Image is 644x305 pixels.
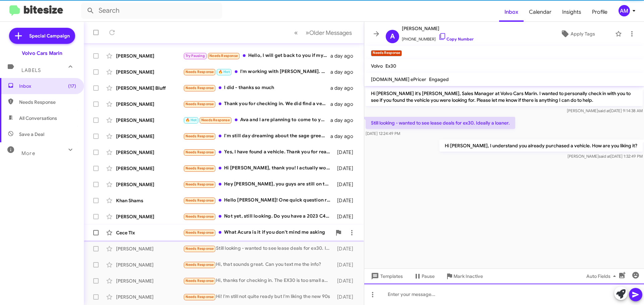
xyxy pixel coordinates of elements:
[330,133,359,140] div: a day ago
[116,165,183,172] div: [PERSON_NAME]
[294,28,298,37] span: «
[116,101,183,107] div: [PERSON_NAME]
[302,26,356,40] button: Next
[185,86,214,90] span: Needs Response
[116,197,183,204] div: Khan Shams
[587,2,613,22] a: Profile
[543,28,612,40] button: Apply Tags
[499,2,524,22] a: Inbox
[183,164,334,172] div: Hi [PERSON_NAME], thank you! I actually would appreciate some help. I love the car we drove and a...
[567,108,643,113] span: [PERSON_NAME] [DATE] 9:14:38 AM
[29,32,70,39] span: Special Campaign
[185,262,214,267] span: Needs Response
[183,197,334,204] div: Hello [PERSON_NAME]! One quick question regarding Volvo A-plan rules. Is Volvo CPO xc90 eligible ...
[571,28,595,40] span: Apply Tags
[429,76,449,82] span: Engaged
[334,261,359,268] div: [DATE]
[185,230,214,235] span: Needs Response
[183,100,330,108] div: Thank you for checking in. We did find a vehicle.
[334,278,359,284] div: [DATE]
[334,149,359,156] div: [DATE]
[183,261,334,269] div: Hi, that sounds great. Can you text me the info?
[183,277,334,285] div: Hi, thanks for checking in. The EX30 is too small and no dealerships had an ex40 in anything but ...
[334,294,359,300] div: [DATE]
[116,133,183,140] div: [PERSON_NAME]
[183,52,330,60] div: Hello, I will get back to you if my deal with Nilo BMW falls through Otherwise, I might be in the...
[185,214,214,219] span: Needs Response
[185,182,214,186] span: Needs Response
[185,118,197,122] span: 🔥 Hot
[183,229,332,236] div: What Acura is it if you don't mind me asking
[116,229,183,236] div: Cece Tlx
[334,213,359,220] div: [DATE]
[116,213,183,220] div: [PERSON_NAME]
[366,131,400,136] span: [DATE] 12:24:49 PM
[116,69,183,75] div: [PERSON_NAME]
[116,261,183,268] div: [PERSON_NAME]
[385,63,396,69] span: Ex30
[599,154,610,159] span: said at
[330,53,359,59] div: a day ago
[183,68,330,76] div: I'm working with [PERSON_NAME]. Will be at the dealership [DATE]. TY.
[366,87,643,106] p: Hi [PERSON_NAME] it's [PERSON_NAME], Sales Manager at Volvo Cars Marin. I wanted to personally ch...
[371,50,402,56] small: Needs Response
[9,28,75,44] a: Special Campaign
[19,83,76,89] span: Inbox
[116,117,183,124] div: [PERSON_NAME]
[116,245,183,252] div: [PERSON_NAME]
[306,28,309,37] span: »
[557,2,587,22] a: Insights
[440,270,488,282] button: Mark Inactive
[330,101,359,107] div: a day ago
[185,54,205,58] span: Try Pausing
[68,83,76,89] span: (17)
[183,245,334,252] div: Still looking - wanted to see lease deals for ex30. Ideally a loaner.
[21,67,41,73] span: Labels
[370,270,403,282] span: Templates
[568,154,643,159] span: [PERSON_NAME] [DATE] 1:32:49 PM
[619,5,630,16] div: AM
[524,2,557,22] span: Calendar
[218,70,230,74] span: 🔥 Hot
[402,24,474,32] span: [PERSON_NAME]
[402,32,474,43] span: [PHONE_NUMBER]
[116,294,183,300] div: [PERSON_NAME]
[371,63,383,69] span: Volvo
[334,245,359,252] div: [DATE]
[185,295,214,299] span: Needs Response
[598,108,610,113] span: said at
[209,54,238,58] span: Needs Response
[183,293,334,301] div: Hi! I'm still not quite ready but I'm liking the new 90s
[183,180,334,188] div: Hey [PERSON_NAME], you guys are still on the list. Thanks.
[185,246,214,251] span: Needs Response
[183,213,334,220] div: Not yet, still looking. Do you have a 2023 C40 or XC40?
[364,270,408,282] button: Templates
[81,3,222,19] input: Search
[185,102,214,106] span: Needs Response
[21,150,35,156] span: More
[185,134,214,138] span: Needs Response
[408,270,440,282] button: Pause
[330,117,359,124] div: a day ago
[185,279,214,283] span: Needs Response
[185,198,214,203] span: Needs Response
[183,116,330,124] div: Ava and I are planning to come to your dealership this afternoon around 5:00pm to look at the 202...
[334,197,359,204] div: [DATE]
[439,140,643,152] p: Hi [PERSON_NAME], I understand you already purchased a vehicle. How are you liking it?
[116,181,183,188] div: [PERSON_NAME]
[183,148,334,156] div: Yes, I have found a vehicle. Thank you for reaching out and have a wonderful day!
[19,99,76,105] span: Needs Response
[309,29,352,36] span: Older Messages
[334,165,359,172] div: [DATE]
[366,117,515,129] p: Still looking - wanted to see lease deals for ex30. Ideally a loaner.
[390,31,395,42] span: A
[453,270,483,282] span: Mark Inactive
[116,85,183,91] div: [PERSON_NAME] Bluff
[185,150,214,154] span: Needs Response
[290,26,356,40] nav: Page navigation example
[330,69,359,75] div: a day ago
[183,84,330,92] div: I did - thanks so much
[116,149,183,156] div: [PERSON_NAME]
